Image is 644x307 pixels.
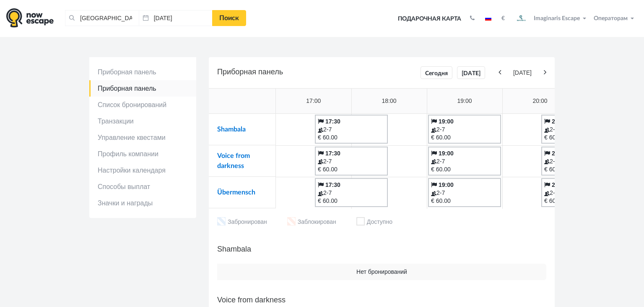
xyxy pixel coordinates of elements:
[217,264,546,280] td: Нет бронирований
[65,10,139,26] input: Город или название квеста
[89,195,196,211] a: Значки и награды
[594,16,628,21] span: Операторам
[485,16,491,21] img: ru.jpg
[431,134,498,142] div: € 60.00
[318,165,385,173] div: € 60.00
[89,178,196,195] a: Способы выплат
[395,10,464,28] a: Подарочная карта
[439,181,454,188] b: 19:00
[217,294,546,306] h5: Voice from darkness
[457,66,485,79] a: [DATE]
[431,157,498,165] div: 2-7
[217,126,246,133] a: Shambala
[89,97,196,113] a: Список бронирований
[501,16,505,21] strong: €
[511,10,590,27] button: Imaginaris Escape
[217,243,546,255] h5: Shambala
[89,162,196,178] a: Настройки календаря
[541,115,614,144] a: 20:30 2-7 € 60.00
[318,157,385,165] div: 2-7
[212,10,246,26] a: Поиск
[431,126,498,134] div: 2-7
[356,217,392,228] li: Доступно
[325,181,340,188] b: 17:30
[439,118,454,125] b: 19:00
[89,80,196,97] a: Приборная панель
[544,165,611,173] div: € 60.00
[318,134,385,142] div: € 60.00
[552,181,567,188] b: 20:30
[503,69,542,77] span: [DATE]
[315,147,388,176] a: 17:30 2-7 € 60.00
[544,157,611,165] div: 2-7
[439,150,454,157] b: 19:00
[217,189,255,196] a: Übermensch
[541,147,614,176] a: 20:30 2-7 € 60.00
[544,189,611,197] div: 2-7
[315,178,388,207] a: 17:30 2-7 € 60.00
[89,113,196,129] a: Транзакции
[315,115,388,144] a: 17:30 2-7 € 60.00
[287,217,336,228] li: Заблокирован
[544,197,611,205] div: € 60.00
[325,150,340,157] b: 17:30
[544,126,611,134] div: 2-7
[325,118,340,125] b: 17:30
[421,66,452,79] a: Сегодня
[89,146,196,162] a: Профиль компании
[89,64,196,80] a: Приборная панель
[552,150,567,157] b: 20:30
[217,152,250,169] a: Voice from darkness
[139,10,213,26] input: Дата
[428,178,501,207] a: 19:00 2-7 € 60.00
[497,14,509,23] button: €
[6,8,54,28] img: logo
[541,178,614,207] a: 20:30 2-7 € 60.00
[318,197,385,205] div: € 60.00
[428,115,501,144] a: 19:00 2-7 € 60.00
[431,165,498,173] div: € 60.00
[428,147,501,176] a: 19:00 2-7 € 60.00
[89,129,196,146] a: Управление квестами
[544,134,611,142] div: € 60.00
[217,217,267,228] li: Забронирован
[217,66,546,80] h5: Приборная панель
[318,189,385,197] div: 2-7
[318,126,385,134] div: 2-7
[431,189,498,197] div: 2-7
[431,197,498,205] div: € 60.00
[552,118,567,125] b: 20:30
[592,14,638,23] button: Операторам
[534,14,580,21] span: Imaginaris Escape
